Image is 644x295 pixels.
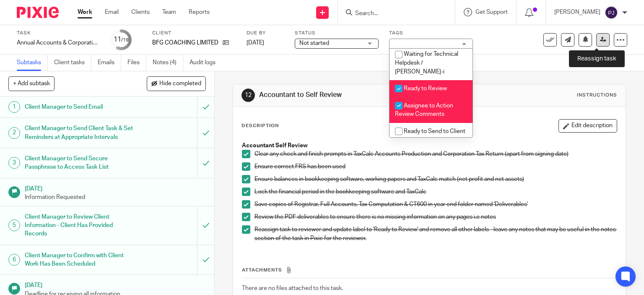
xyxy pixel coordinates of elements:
[299,40,329,46] span: Not started
[242,285,343,291] span: There are no files attached to this task.
[189,8,210,16] a: Reports
[159,81,201,87] span: Hide completed
[254,200,617,209] p: Save copies of Registrar, Full Accounts, Tax Computation & CT600 in year end folder named 'Delive...
[78,8,92,16] a: Work
[131,8,150,16] a: Clients
[8,76,55,91] button: + Add subtask
[8,157,20,169] div: 3
[389,30,473,37] label: Tags
[242,268,282,272] span: Attachments
[17,39,101,47] div: Annual Accounts & Corporation Tax Return - [DATE]
[25,249,134,271] h1: Client Manager to Confirm with Client Work Has Been Scheduled
[152,30,236,37] label: Client
[153,55,183,71] a: Notes (4)
[254,162,617,171] p: Ensure correct FRS has been used
[247,40,264,46] span: [DATE]
[152,39,218,47] p: BFG COACHING LIMITED
[25,183,206,193] h1: [DATE]
[295,30,379,37] label: Status
[114,35,129,44] div: 11
[241,89,255,102] div: 12
[241,123,279,129] p: Description
[8,219,20,231] div: 5
[105,8,119,16] a: Email
[558,119,617,133] button: Edit description
[254,188,617,196] p: Lock the financial period in the bookkeeping software and TaxCalc
[605,6,618,19] img: svg%3E
[254,175,617,183] p: Ensure balances in bookkeeping software, working papers and TaxCalc match (net profit and net ass...
[254,150,617,158] p: Clear any check and finish prompts in TaxCalc Accounts Production and Corporation Tax Return (apa...
[259,91,447,99] h1: Accountant to Self Review
[247,30,284,37] label: Due by
[25,279,206,290] h1: [DATE]
[121,38,129,42] small: /19
[25,101,134,113] h1: Client Manager to Send Email
[190,55,222,71] a: Audit logs
[8,127,20,139] div: 2
[25,211,134,240] h1: Client Manager to Review Client Information - Client Has Provided Records
[17,30,101,37] label: Task
[404,128,465,134] span: Ready to Send to Client
[8,254,20,266] div: 6
[25,152,134,174] h1: Client Manager to Send Secure Passphrase to Access Task List
[395,103,453,117] span: Assignee to Action Review Comments
[475,9,508,15] span: Get Support
[554,8,600,16] p: [PERSON_NAME]
[395,51,458,74] span: Waiting for Technical Helpdesk / [PERSON_NAME]-i
[17,7,59,18] img: Pixie
[127,55,146,71] a: Files
[8,101,20,113] div: 1
[17,39,101,47] div: Annual Accounts &amp; Corporation Tax Return - December 31, 2024
[242,143,308,149] strong: Accountant Self Review
[54,55,91,71] a: Client tasks
[254,225,617,243] p: Reassign task to reviewer and update label to 'Ready to Review' and remove all other labels - lea...
[404,86,447,91] span: Ready to Review
[147,76,206,91] button: Hide completed
[25,193,206,201] p: Information Requested
[25,122,134,144] h1: Client Manager to Send Client Task & Set Reminders at Appropriate Intervals
[354,10,430,18] input: Search
[98,55,121,71] a: Emails
[577,92,617,99] div: Instructions
[254,213,617,221] p: Review the PDF deliverables to ensure there is no missing information on any pages i.e notes
[162,8,176,16] a: Team
[17,55,48,71] a: Subtasks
